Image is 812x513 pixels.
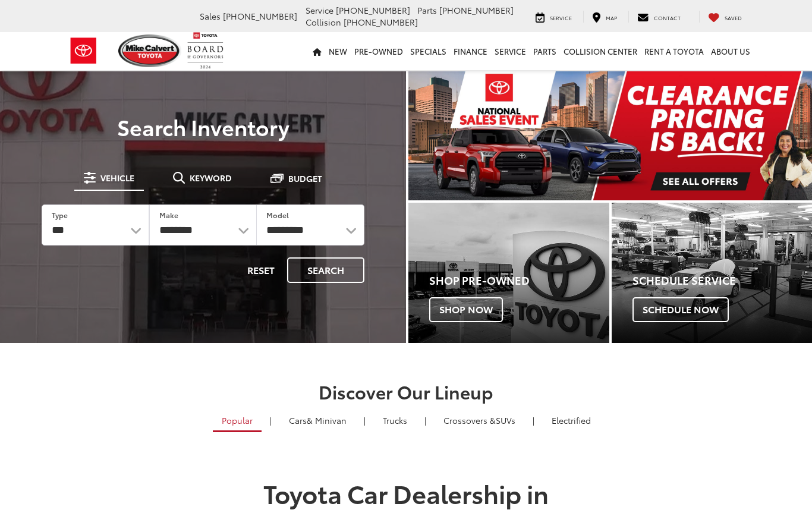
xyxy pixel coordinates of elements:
a: About Us [707,32,754,70]
a: Service [491,32,530,70]
a: Rent a Toyota [641,32,707,70]
h2: Discover Our Lineup [67,382,745,401]
span: Schedule Now [632,297,729,322]
li: | [267,414,275,426]
section: Carousel section with vehicle pictures - may contain disclaimers. [408,71,812,200]
button: Search [287,257,364,283]
span: Shop Now [429,297,503,322]
h4: Shop Pre-Owned [429,275,609,287]
label: Type [52,210,68,220]
a: Popular [213,410,262,432]
a: Service [527,11,581,23]
a: Finance [450,32,491,70]
li: | [530,414,537,426]
h3: Search Inventory [25,115,381,139]
label: Make [159,210,178,220]
span: [PHONE_NUMBER] [344,16,418,28]
a: Collision Center [560,32,641,70]
span: [PHONE_NUMBER] [439,4,514,16]
a: Shop Pre-Owned Shop Now [408,203,609,343]
li: | [421,414,429,426]
a: Cars [280,410,355,430]
li: | [361,414,369,426]
a: Trucks [374,410,416,430]
a: SUVs [435,410,524,430]
a: New [325,32,351,70]
span: Saved [725,14,742,21]
span: Keyword [190,174,232,182]
div: carousel slide number 1 of 1 [408,71,812,200]
a: Electrified [543,410,600,430]
span: Service [306,4,333,16]
img: Mike Calvert Toyota [118,34,181,67]
button: Reset [237,257,285,283]
span: Crossovers & [443,414,496,426]
span: Map [606,14,617,21]
div: Toyota [408,203,609,343]
span: [PHONE_NUMBER] [336,4,410,16]
span: Service [550,14,572,21]
span: Contact [654,14,681,21]
span: Collision [306,16,341,28]
span: Budget [288,174,322,182]
label: Model [266,210,289,220]
a: Parts [530,32,560,70]
a: Specials [407,32,450,70]
span: & Minivan [307,414,347,426]
img: Toyota [61,32,106,70]
a: Contact [628,11,690,23]
a: My Saved Vehicles [699,11,751,23]
span: Parts [417,4,437,16]
img: Clearance Pricing Is Back [408,71,812,200]
a: Home [309,32,325,70]
span: [PHONE_NUMBER] [223,10,297,22]
span: Sales [200,10,221,22]
a: Pre-Owned [351,32,407,70]
span: Vehicle [100,174,134,182]
a: Map [583,11,626,23]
